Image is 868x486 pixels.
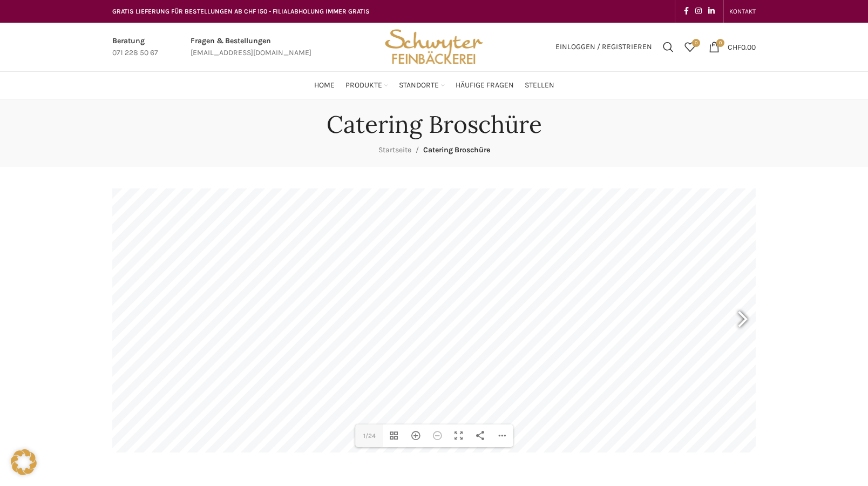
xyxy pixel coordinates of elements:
[724,1,761,22] div: Secondary navigation
[378,145,411,154] a: Startseite
[728,42,741,51] span: CHF
[112,8,370,15] span: GRATIS LIEFERUNG FÜR BESTELLUNGEN AB CHF 150 - FILIALABHOLUNG IMMER GRATIS
[729,1,756,22] a: KONTAKT
[456,80,514,91] span: Häufige Fragen
[679,36,701,58] div: Meine Wunschliste
[112,35,158,59] a: Infobox link
[729,294,756,348] div: Nächste Seite
[555,43,652,51] span: Einloggen / Registrieren
[525,80,554,91] span: Stellen
[728,42,756,51] bdi: 0.00
[327,110,542,139] h1: Catering Broschüre
[679,36,701,58] a: 0
[355,424,383,447] label: 1/24
[345,80,382,91] span: Produkte
[448,424,470,447] div: Vollbild umschalten
[399,80,439,91] span: Standorte
[692,4,705,19] a: Instagram social link
[405,424,426,447] div: Hereinzoomen
[399,75,445,96] a: Standorte
[692,39,700,47] span: 0
[381,42,487,51] a: Site logo
[383,424,405,447] div: Vorschaubilder umschalten
[423,145,490,154] span: Catering Broschüre
[314,75,335,96] a: Home
[550,36,657,58] a: Einloggen / Registrieren
[716,39,724,47] span: 0
[525,75,554,96] a: Stellen
[381,23,487,71] img: Bäckerei Schwyter
[657,36,679,58] a: Suchen
[729,8,756,15] span: KONTAKT
[470,424,491,447] div: Teilen
[456,75,514,96] a: Häufige Fragen
[681,4,692,19] a: Facebook social link
[345,75,388,96] a: Produkte
[314,80,335,91] span: Home
[426,424,448,447] div: Herauszoomen
[107,75,761,96] div: Main navigation
[705,4,718,19] a: Linkedin social link
[703,36,761,58] a: 0 CHF0.00
[191,35,311,59] a: Infobox link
